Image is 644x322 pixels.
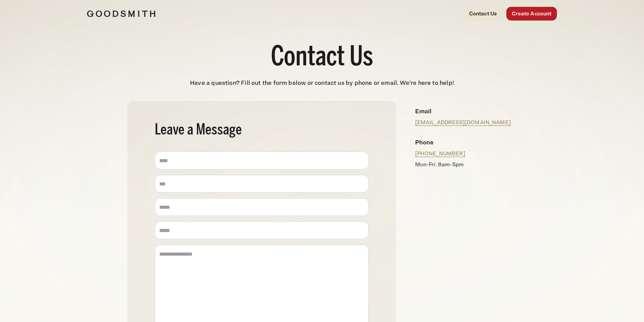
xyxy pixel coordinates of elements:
a: [PHONE_NUMBER] [415,150,465,157]
p: Mon-Fri: 8am-5pm [415,160,511,169]
a: [EMAIL_ADDRESS][DOMAIN_NAME] [415,119,511,126]
a: Create Account [506,7,557,21]
a: Contact Us [464,7,503,21]
img: Goodsmith [87,10,155,17]
h2: Leave a Message [155,123,369,138]
h4: Email [415,106,511,116]
h4: Phone [415,138,511,147]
